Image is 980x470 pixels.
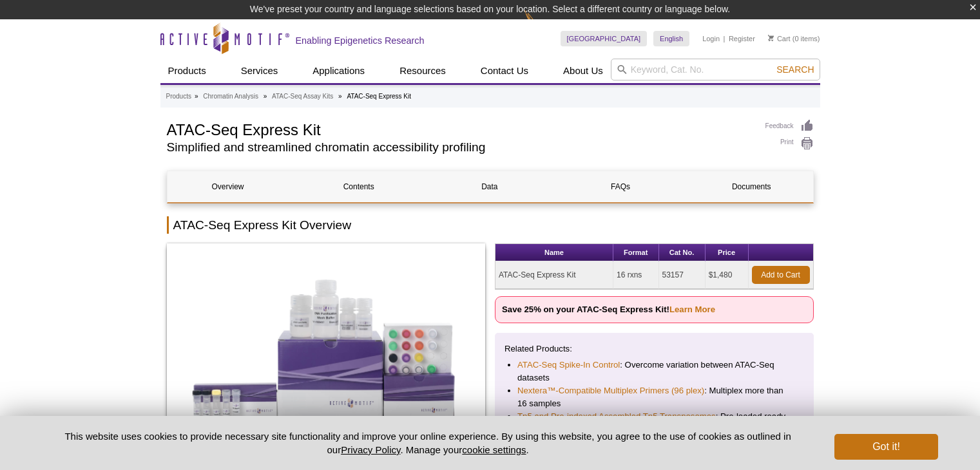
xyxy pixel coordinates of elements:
a: Feedback [765,119,814,133]
p: Related Products: [504,343,804,355]
li: | [724,31,725,46]
li: : Overcome variation between ATAC-Seq datasets [517,359,791,384]
p: This website uses cookies to provide necessary site functionality and improve your online experie... [43,429,814,456]
a: Products [166,91,191,102]
li: (0 items) [768,31,820,46]
h2: ATAC-Seq Express Kit Overview [167,216,814,234]
td: ATAC-Seq Express Kit [495,261,613,289]
a: Privacy Policy [341,444,400,455]
th: Format [613,244,659,261]
a: Add to Cart [752,266,810,284]
a: About Us [555,59,611,83]
button: cookie settings [462,444,526,455]
h2: Simplified and streamlined chromatin accessibility profiling [167,142,753,153]
a: English [653,31,689,46]
h1: ATAC-Seq Express Kit [167,119,753,138]
a: ATAC-Seq Spike-In Control [517,359,620,371]
a: Services [233,59,286,83]
img: Your Cart [768,35,774,41]
a: Data [429,171,550,202]
td: $1,480 [706,261,749,289]
input: Keyword, Cat. No. [611,59,820,80]
a: Cart [768,34,791,43]
img: Change Here [524,10,559,40]
th: Price [706,244,749,261]
a: FAQs [560,171,681,202]
a: Resources [392,59,454,83]
a: Learn More [669,305,715,314]
button: Search [773,64,818,75]
a: ATAC-Seq Assay Kits [272,91,333,102]
td: 16 rxns [613,261,659,289]
li: ATAC-Seq Express Kit [347,93,411,100]
a: Contents [298,171,419,202]
a: Contact Us [473,59,536,83]
li: » [338,93,342,100]
a: Login [702,34,720,43]
a: Nextera™-Compatible Multiplex Primers (96 plex) [517,384,704,397]
button: Got it! [834,434,937,460]
a: Tn5 and Pre-indexed Assembled Tn5 Transposomes [517,410,716,423]
th: Name [495,244,613,261]
a: Documents [691,171,812,202]
a: Applications [305,59,372,83]
a: Overview [168,171,289,202]
a: [GEOGRAPHIC_DATA] [561,31,648,46]
li: : Multiplex more than 16 samples [517,384,791,410]
a: Products [160,59,214,83]
li: » [195,93,198,100]
th: Cat No. [659,244,706,261]
h2: Enabling Epigenetics Research [296,35,425,46]
li: : Pre-loaded ready-to-use transposomes for up to 96 ATAC-Seq reactions [517,410,791,436]
span: Search [776,64,814,75]
a: Register [729,34,755,43]
a: Print [765,136,814,151]
td: 53157 [659,261,706,289]
li: » [264,93,267,100]
strong: Save 25% on your ATAC-Seq Express Kit! [502,305,715,314]
a: Chromatin Analysis [203,91,258,102]
img: ATAC-Seq Express Kit [167,243,486,456]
